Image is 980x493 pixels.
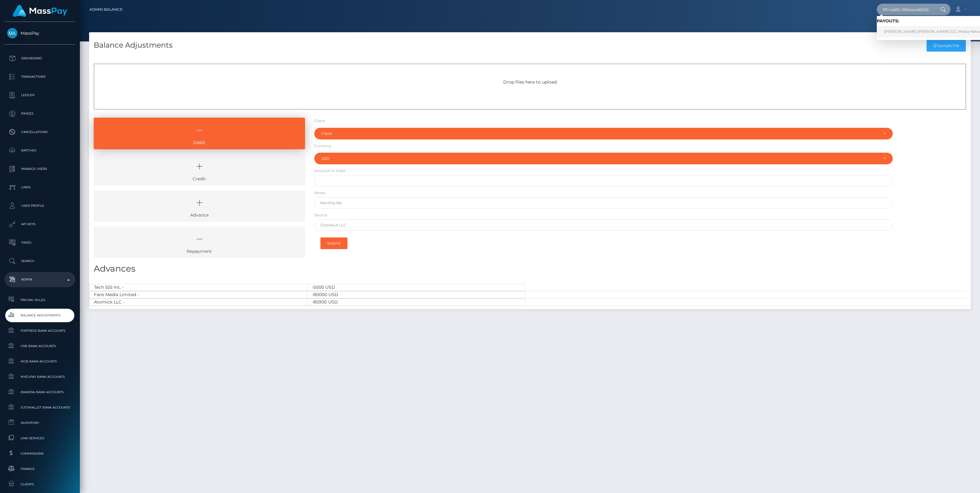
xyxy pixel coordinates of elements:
a: Fortress Bank Accounts [5,324,75,337]
p: Transactions [7,72,73,81]
span: Clients [7,481,73,488]
p: Taxes [7,238,73,247]
a: Taxes [5,235,75,250]
h3: Advances [94,263,966,275]
img: MassPay Logo [13,5,67,17]
span: JustWallet Bank Accounts [7,404,73,411]
a: Payees [5,106,75,121]
label: Currency [314,143,331,149]
a: Sample File [927,40,966,52]
span: MCB Bank Accounts [7,358,73,365]
a: Ibanera Bank Accounts [5,385,75,399]
p: Payees [7,109,73,118]
button: USD [314,153,893,164]
input: Search... [877,4,935,15]
p: Ledger [7,91,73,100]
a: Repayment [94,226,305,258]
a: User Profile [5,198,75,213]
span: Inventory [7,419,73,426]
span: Commissions [7,450,73,457]
a: Batches [5,143,75,158]
a: Ledger [5,88,75,103]
div: -80000 USD [307,291,525,298]
p: Dashboard [7,54,73,63]
div: -85900 USD [307,299,525,306]
div: Fans Media Limited - [89,291,307,298]
p: Batches [7,146,73,155]
p: Search [7,256,73,266]
button: Submit [320,237,347,249]
a: API Keys [5,217,75,232]
label: Notes [314,190,325,196]
a: Transactions [5,69,75,84]
span: MyEUPay Bank Accounts [7,373,73,380]
label: Source [314,212,327,218]
span: Ibanera Bank Accounts [7,389,73,396]
p: Admin [7,275,73,284]
button: Client [314,128,893,139]
div: Tech 555 Inc. - [89,284,307,291]
span: Link Services [7,435,73,442]
p: User Profile [7,201,73,210]
a: Commissions [5,447,75,460]
label: Client [314,118,325,124]
span: Fortress Bank Accounts [7,327,73,334]
a: Link Services [5,432,75,445]
a: Debit [94,118,305,149]
span: Balance Adjustments [7,312,73,319]
p: Cancellations [7,127,73,137]
a: Cancellations [5,124,75,140]
a: Dashboard [5,51,75,66]
a: Clients [5,478,75,491]
a: Admin [5,272,75,287]
span: MassPay [5,30,75,36]
p: Links [7,183,73,192]
a: Manage Users [5,161,75,177]
input: Checkout LLC [314,219,893,231]
div: Atomick LLC - [89,299,307,306]
span: Finance [7,465,73,472]
p: API Keys [7,220,73,229]
a: MCB Bank Accounts [5,355,75,368]
label: Amount to Debit [314,168,346,174]
a: Links [5,180,75,195]
img: MassPay [7,28,18,38]
a: Admin Balance [89,3,123,16]
div: USD [321,156,879,161]
a: Finance [5,462,75,475]
a: Inventory [5,416,75,429]
p: Manage Users [7,164,73,174]
span: Drop files here to upload [503,79,557,85]
div: -5000 USD [307,284,525,291]
span: Pricing Rules [7,296,73,303]
h4: Balance Adjustments [94,40,173,51]
input: Monthly fee [314,197,893,209]
a: Advance [94,190,305,222]
a: JustWallet Bank Accounts [5,401,75,414]
a: Search [5,253,75,269]
a: Pricing Rules [5,293,75,307]
a: CRB Bank Accounts [5,339,75,353]
a: Balance Adjustments [5,309,75,322]
a: Credit [94,154,305,186]
div: Client [321,131,879,136]
a: MyEUPay Bank Accounts [5,370,75,383]
span: CRB Bank Accounts [7,342,73,350]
